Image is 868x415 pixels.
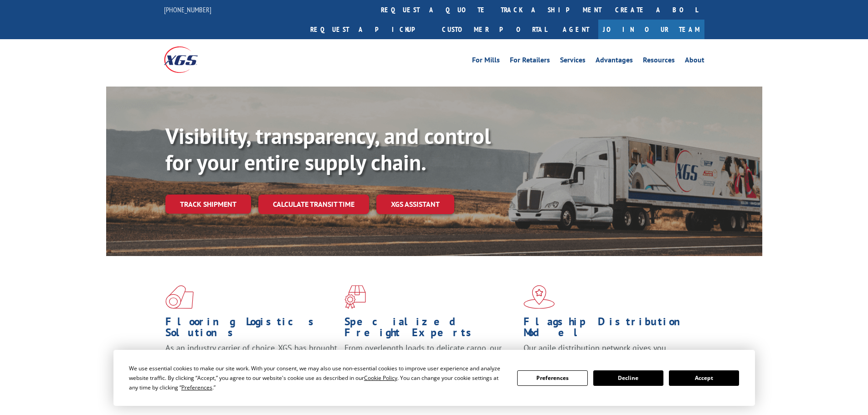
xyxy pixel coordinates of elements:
[344,343,517,383] p: From overlength loads to delicate cargo, our experienced staff knows the best way to move your fr...
[517,370,587,386] button: Preferences
[669,370,739,386] button: Accept
[593,370,663,386] button: Decline
[165,285,194,309] img: xgs-icon-total-supply-chain-intelligence-red
[554,20,598,39] a: Agent
[164,5,211,14] a: [PHONE_NUMBER]
[435,20,554,39] a: Customer Portal
[685,56,704,67] a: About
[376,195,454,214] a: XGS ASSISTANT
[165,195,251,214] a: Track shipment
[596,56,633,67] a: Advantages
[165,316,338,343] h1: Flooring Logistics Solutions
[165,343,337,375] span: As an industry carrier of choice, XGS has brought innovation and dedication to flooring logistics...
[510,56,550,67] a: For Retailers
[560,56,586,67] a: Services
[344,316,517,343] h1: Specialized Freight Experts
[524,316,696,343] h1: Flagship Distribution Model
[524,343,691,364] span: Our agile distribution network gives you nationwide inventory management on demand.
[472,56,500,67] a: For Mills
[165,122,491,176] b: Visibility, transparency, and control for your entire supply chain.
[129,364,506,392] div: We use essential cookies to make our site work. With your consent, we may also use non-essential ...
[181,384,212,391] span: Preferences
[113,350,755,406] div: Cookie Consent Prompt
[344,285,366,309] img: xgs-icon-focused-on-flooring-red
[258,195,369,214] a: Calculate transit time
[364,374,397,382] span: Cookie Policy
[303,20,435,39] a: Request a pickup
[524,285,555,309] img: xgs-icon-flagship-distribution-model-red
[598,20,704,39] a: Join Our Team
[643,56,675,67] a: Resources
